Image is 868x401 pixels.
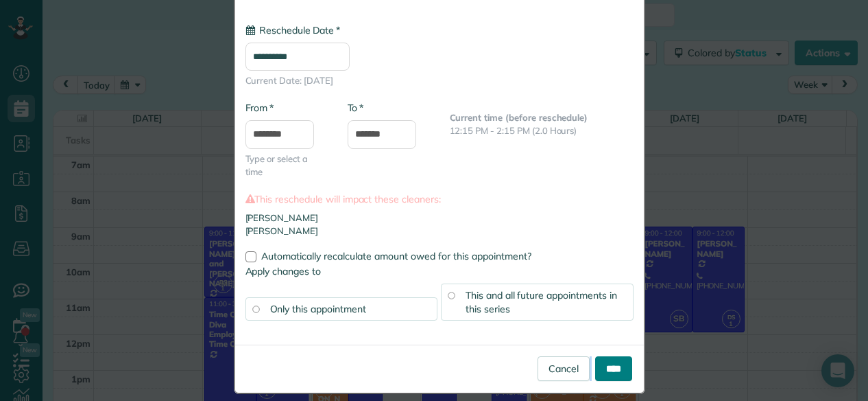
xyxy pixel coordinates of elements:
li: [PERSON_NAME] [245,225,634,238]
label: From [245,101,274,115]
label: To [348,101,363,115]
label: Apply changes to [245,264,634,278]
span: Current Date: [DATE] [245,74,634,87]
input: This and all future appointments in this series [448,292,455,299]
input: Only this appointment [252,306,259,312]
span: Only this appointment [270,303,366,315]
span: Type or select a time [245,152,327,179]
b: Current time (before reschedule) [450,112,588,123]
span: Automatically recalculate amount owed for this appointment? [261,250,531,262]
label: This reschedule will impact these cleaners: [245,192,634,206]
p: 12:15 PM - 2:15 PM (2.0 Hours) [450,124,634,137]
span: This and all future appointments in this series [466,289,617,315]
label: Reschedule Date [245,23,340,37]
li: [PERSON_NAME] [245,211,634,225]
a: Cancel [538,356,590,381]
